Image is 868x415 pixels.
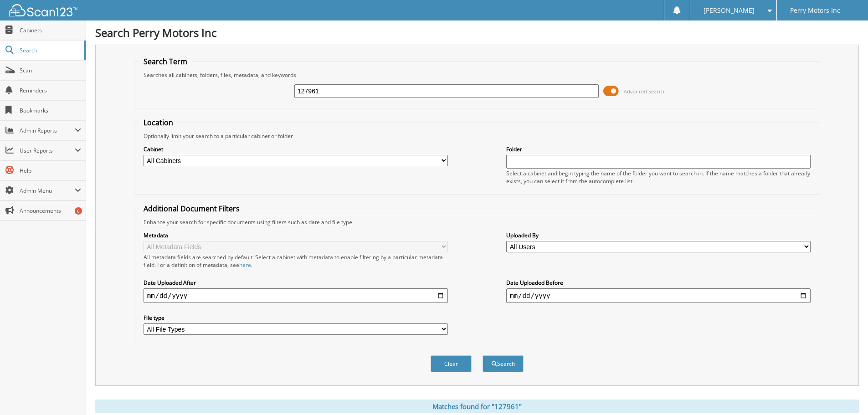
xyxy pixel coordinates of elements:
[704,8,755,13] span: [PERSON_NAME]
[139,132,815,140] div: Optionally limit your search to a particular cabinet or folder
[139,204,244,214] legend: Additional Document Filters
[483,355,524,372] button: Search
[239,261,251,269] a: here
[144,288,448,303] input: start
[506,288,811,303] input: end
[95,400,859,413] div: Matches found for "127961"
[144,231,448,239] label: Metadata
[139,71,815,79] div: Searches all cabinets, folders, files, metadata, and keywords
[20,147,75,154] span: User Reports
[506,169,811,185] div: Select a cabinet and begin typing the name of the folder you want to search in. If the name match...
[506,231,811,239] label: Uploaded By
[9,4,77,16] img: scan123-logo-white.svg
[144,314,448,322] label: File type
[20,127,75,134] span: Admin Reports
[624,88,664,95] span: Advanced Search
[20,46,80,54] span: Search
[20,187,75,195] span: Admin Menu
[144,145,448,153] label: Cabinet
[139,56,192,67] legend: Search Term
[144,279,448,287] label: Date Uploaded After
[431,355,472,372] button: Clear
[20,87,81,94] span: Reminders
[75,207,82,215] div: 6
[144,253,448,269] div: All metadata fields are searched by default. Select a cabinet with metadata to enable filtering b...
[95,25,859,40] h1: Search Perry Motors Inc
[20,207,81,215] span: Announcements
[139,118,178,128] legend: Location
[790,8,840,13] span: Perry Motors Inc
[139,218,815,226] div: Enhance your search for specific documents using filters such as date and file type.
[20,107,81,114] span: Bookmarks
[20,167,81,174] span: Help
[506,145,811,153] label: Folder
[20,26,81,34] span: Cabinets
[20,67,81,74] span: Scan
[506,279,811,287] label: Date Uploaded Before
